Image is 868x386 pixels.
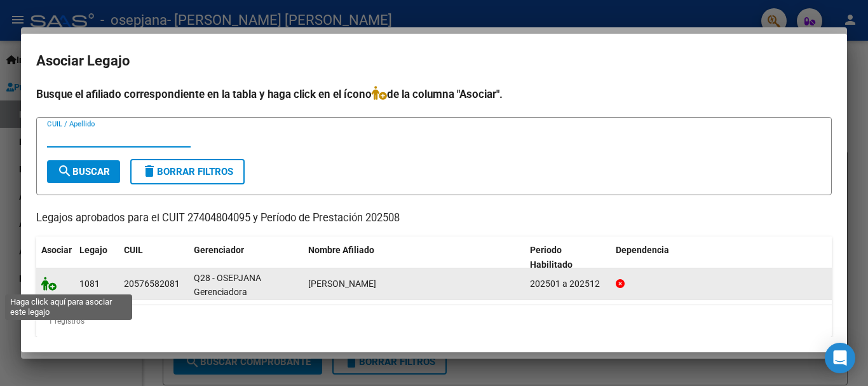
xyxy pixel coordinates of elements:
[142,163,157,179] mat-icon: delete
[36,49,832,73] h2: Asociar Legajo
[530,277,606,291] div: 202501 a 202512
[47,160,120,183] button: Buscar
[611,237,832,279] datatable-header-cell: Dependencia
[142,166,233,177] span: Borrar Filtros
[525,237,611,279] datatable-header-cell: Periodo Habilitado
[825,343,855,373] div: Open Intercom Messenger
[194,245,244,255] span: Gerenciador
[124,245,143,255] span: CUIL
[308,279,376,289] span: FAYON STEFANO ZAMIR
[303,237,525,279] datatable-header-cell: Nombre Afiliado
[130,159,245,184] button: Borrar Filtros
[57,163,72,179] mat-icon: search
[616,245,669,255] span: Dependencia
[36,210,832,226] p: Legajos aprobados para el CUIT 27404804095 y Período de Prestación 202508
[308,245,374,255] span: Nombre Afiliado
[79,279,100,289] span: 1081
[36,86,832,102] h4: Busque el afiliado correspondiente en la tabla y haga click en el ícono de la columna "Asociar".
[119,237,189,279] datatable-header-cell: CUIL
[57,166,110,177] span: Buscar
[124,277,180,291] div: 20576582081
[74,237,119,279] datatable-header-cell: Legajo
[41,245,72,255] span: Asociar
[79,245,107,255] span: Legajo
[194,273,261,298] span: Q28 - OSEPJANA Gerenciadora
[189,237,303,279] datatable-header-cell: Gerenciador
[530,245,573,270] span: Periodo Habilitado
[36,237,74,279] datatable-header-cell: Asociar
[36,305,832,337] div: 1 registros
